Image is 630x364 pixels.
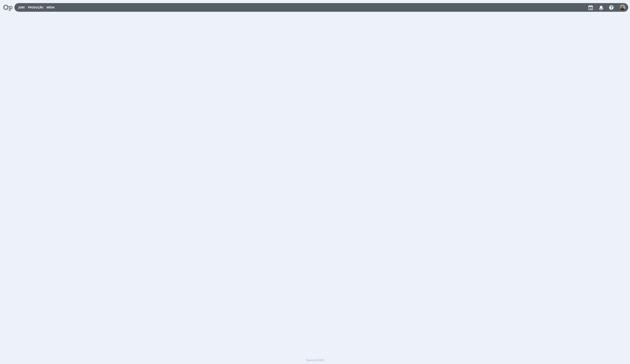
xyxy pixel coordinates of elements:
[47,6,54,9] a: Mídia
[18,6,25,9] a: Jobs
[17,6,26,9] button: Jobs
[28,6,43,9] a: Produção
[45,6,56,9] button: Mídia
[620,5,625,10] img: R
[620,4,626,11] button: R
[27,6,45,9] button: Produção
